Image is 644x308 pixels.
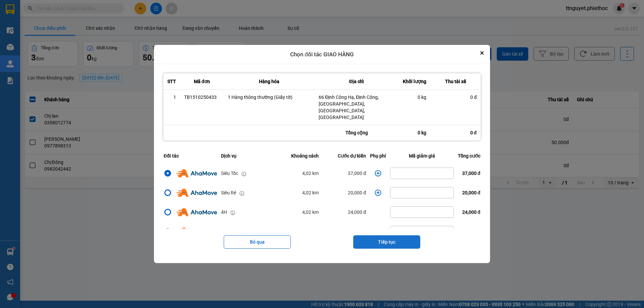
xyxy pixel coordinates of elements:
th: Mã giảm giá [388,148,456,164]
div: Mã đơn [184,77,220,85]
td: 4,02 km [274,164,321,183]
div: Khối lượng [402,77,426,85]
button: Close [478,49,486,57]
th: Đối tác [162,148,219,164]
span: 24,000 đ [462,209,481,215]
div: dialog [154,45,490,263]
div: Siêu Tốc [221,170,238,177]
div: Tổng cộng [315,125,398,140]
div: 0 kg [398,125,430,140]
td: 4,02 km [274,183,321,202]
img: Ahamove [176,189,217,197]
div: Địa chỉ [319,77,394,85]
div: 4H [221,208,227,216]
img: Ahamove [176,228,217,236]
div: 1 Hàng thông thường (Giấy tờ) [228,94,311,101]
div: Siêu Rẻ [221,189,236,196]
td: 4,02 km [274,222,321,241]
div: Thu tài xế [434,77,477,85]
button: Tiếp tục [353,235,420,249]
td: 20,000 đ [321,222,368,241]
td: 20,000 đ [321,183,368,202]
div: 0 đ [434,94,477,101]
th: Phụ phí [368,148,388,164]
div: 1 [167,94,176,101]
th: Cước dự kiến [321,148,368,164]
div: Hàng hóa [228,77,311,85]
img: Ahamove [176,169,217,177]
span: 20,000 đ [462,190,481,195]
div: TB1510250433 [184,94,220,101]
td: 4,02 km [274,202,321,222]
div: 0 kg [402,94,426,101]
div: 66 Định Công Hạ, Định Công, [GEOGRAPHIC_DATA], [GEOGRAPHIC_DATA], [GEOGRAPHIC_DATA] [319,94,394,121]
div: Chọn đối tác GIAO HÀNG [154,45,490,64]
th: Tổng cước [456,148,482,164]
span: 37,000 đ [462,171,481,176]
div: STT [167,77,176,85]
td: 24,000 đ [321,202,368,222]
div: 0 đ [430,125,481,140]
div: 2H [221,228,227,235]
th: Khoảng cách [274,148,321,164]
td: 37,000 đ [321,164,368,183]
th: Dịch vụ [219,148,274,164]
img: Ahamove [176,208,217,216]
button: Bỏ qua [224,235,291,249]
